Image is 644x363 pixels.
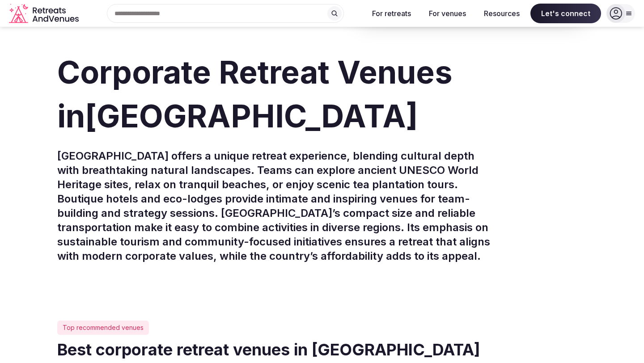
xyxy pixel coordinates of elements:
button: For retreats [365,4,418,23]
h1: Corporate Retreat Venues in [GEOGRAPHIC_DATA] [57,51,587,138]
a: Visit the homepage [9,4,80,24]
span: Let's connect [530,4,601,23]
div: Top recommended venues [57,321,149,335]
svg: Retreats and Venues company logo [9,4,80,24]
button: Resources [477,4,527,23]
h2: Best corporate retreat venues in [GEOGRAPHIC_DATA] [57,338,587,361]
p: [GEOGRAPHIC_DATA] offers a unique retreat experience, blending cultural depth with breathtaking n... [57,149,493,263]
button: For venues [422,4,473,23]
